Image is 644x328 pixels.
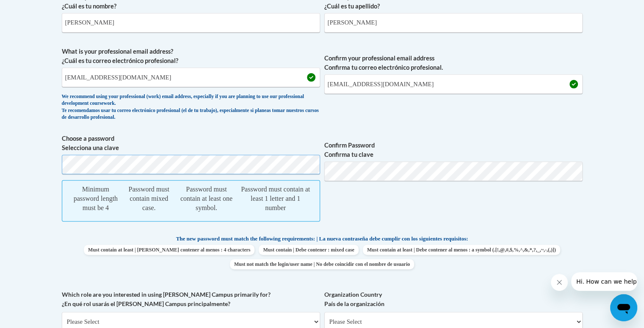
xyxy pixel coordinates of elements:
label: Choose a password Selecciona una clave [62,134,320,153]
span: Must contain | Debe contener : mixed case [259,245,358,255]
span: Must contain at least | Debe contener al menos : a symbol (.[!,@,#,$,%,^,&,*,?,_,~,-,(,)]) [363,245,560,255]
span: Hi. How can we help? [5,6,69,13]
input: Metadata input [324,13,583,33]
div: Password must contain at least 1 letter and 1 number [240,185,311,213]
label: Confirm your professional email address Confirma tu correo electrónico profesional. [324,54,583,72]
input: Metadata input [62,13,320,33]
label: Organization Country País de la organización [324,290,583,309]
span: Must not match the login/user name | No debe coincidir con el nombre de usuario [230,259,414,269]
div: Password must contain mixed case. [125,185,173,213]
iframe: Botón para iniciar la ventana de mensajería [610,294,637,321]
div: We recommend using your professional (work) email address, especially if you are planning to use ... [62,93,320,121]
span: The new password must match the following requirements: | La nueva contraseña debe cumplir con lo... [176,235,468,243]
input: Metadata input [62,68,320,87]
iframe: Cerrar mensaje [551,274,568,291]
div: Minimum password length must be 4 [71,185,121,213]
iframe: Mensaje de la compañía [571,272,637,291]
label: Confirm Password Confirma tu clave [324,141,583,159]
input: Required [324,74,583,94]
label: What is your professional email address? ¿Cuál es tu correo electrónico profesional? [62,47,320,66]
span: Must contain at least | [PERSON_NAME] contener al menos : 4 characters [84,245,254,255]
div: Password must contain at least one symbol. [177,185,236,213]
label: Which role are you interested in using [PERSON_NAME] Campus primarily for? ¿En qué rol usarás el ... [62,290,320,309]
